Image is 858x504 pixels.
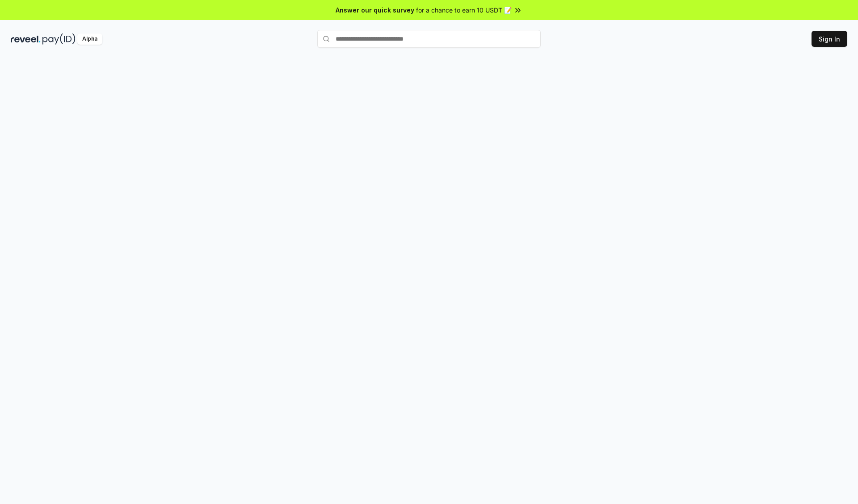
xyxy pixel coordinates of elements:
span: for a chance to earn 10 USDT 📝 [416,5,512,15]
img: pay_id [42,33,76,45]
img: reveel_dark [11,33,41,45]
div: Alpha [77,33,102,45]
button: Sign In [812,31,847,47]
span: Answer our quick survey [336,5,414,15]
